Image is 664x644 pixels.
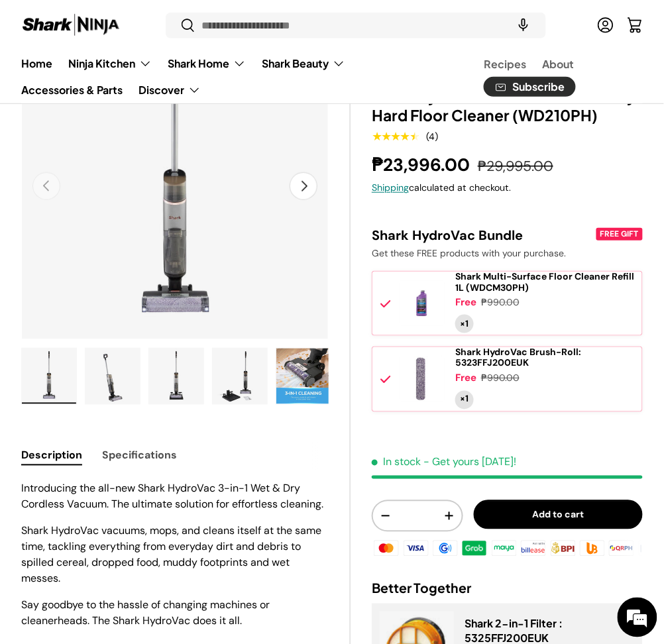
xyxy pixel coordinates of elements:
speech-search-button: Search by voice [502,11,545,40]
div: Quantity [455,315,474,333]
a: Shipping [372,182,409,193]
img: grabpay [460,539,489,559]
div: Shark HydroVac Bundle [372,227,594,244]
a: Home [21,50,52,76]
a: Subscribe [484,76,576,97]
media-gallery: Gallery Viewer [21,32,329,409]
summary: Discover [131,76,209,103]
p: Say goodbye to the hassle of changing machines or cleanerheads. The Shark HydroVac does it all. [21,598,329,629]
img: billease [519,539,548,559]
div: Free [455,372,476,386]
div: Quantity [455,391,474,409]
span: Shark HydroVac Brush-Roll: 5323FFJ200EUK [455,346,581,369]
a: Shark Multi-Surface Floor Cleaner Refill 1L (WDCM30PH) [455,271,643,294]
div: ₱990.00 [481,372,520,386]
span: Get these FREE products with your purchase. [372,247,566,259]
p: Introducing the all-new Shark HydroVac 3-in-1 Wet & Dry Cordless Vacuum. The ultimate solution fo... [21,481,329,513]
div: FREE GIFT [596,228,643,241]
summary: Ninja Kitchen [60,50,160,76]
p: Shark HydroVac vacuums, mops, and cleans itself at the same time, tackling everything from everyd... [21,523,329,587]
img: Shark HydroVac Cordless Wet & Dry Hard Floor Cleaner (WD210PH) [276,349,331,404]
img: visa [402,539,431,559]
summary: Shark Home [160,50,254,76]
a: Recipes [484,50,526,76]
nav: Secondary [452,50,643,103]
button: Description [21,441,82,470]
img: ubp [578,539,607,559]
img: qrph [607,539,636,559]
img: gcash [431,539,460,559]
button: Specifications [102,441,177,470]
span: Shark Multi-Surface Floor Cleaner Refill 1L (WDCM30PH) [455,270,634,294]
img: Shark HydroVac Cordless Wet & Dry Hard Floor Cleaner (WD210PH) [85,349,140,404]
div: calculated at checkout. [372,181,643,195]
span: Subscribe [513,81,565,92]
img: bpi [548,539,577,559]
h2: Better Together [372,580,643,598]
div: (4) [426,132,438,142]
span: ★★★★★ [372,130,419,143]
div: ₱990.00 [481,295,520,309]
nav: Primary [21,50,452,103]
img: master [372,539,401,559]
s: ₱29,995.00 [478,157,553,176]
div: Free [455,295,476,309]
a: Shark HydroVac Brush-Roll: 5323FFJ200EUK [455,347,643,369]
button: Add to cart [474,500,643,530]
img: maya [490,539,519,559]
div: 4.5 out of 5.0 stars [372,131,419,142]
img: shark-hyrdrovac-wet-and-dry-hard-floor-clearner-full-view-sharkninja [22,349,76,404]
summary: Shark Beauty [254,50,353,76]
img: Shark HydroVac Cordless Wet & Dry Hard Floor Cleaner (WD210PH) [149,349,203,404]
img: Shark HydroVac Cordless Wet & Dry Hard Floor Cleaner (WD210PH) [213,349,267,404]
img: Shark Ninja Philippines [21,12,121,38]
a: Accessories & Parts [21,76,123,102]
a: About [542,50,574,76]
span: In stock [372,455,421,469]
p: - Get yours [DATE]! [423,455,516,469]
h1: Shark HydroVac Cordless Wet & Dry Hard Floor Cleaner (WD210PH) [372,86,643,125]
strong: ₱23,996.00 [372,154,473,176]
